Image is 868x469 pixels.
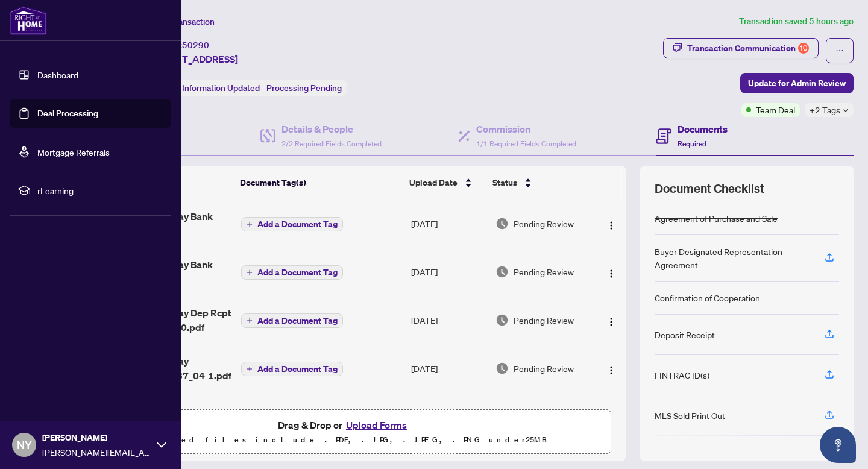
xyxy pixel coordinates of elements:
a: Mortgage Referrals [37,146,110,157]
button: Add a Document Tag [241,361,343,377]
span: Pending Review [514,313,574,327]
a: Deal Processing [37,108,98,119]
button: Transaction Communication10 [663,38,819,58]
article: Transaction saved 5 hours ago [739,14,854,28]
span: plus [247,318,253,324]
span: +2 Tags [810,103,840,117]
span: Add a Document Tag [257,220,338,228]
h4: Documents [678,122,728,136]
div: 10 [798,43,809,54]
span: Document Checklist [655,180,764,197]
button: Add a Document Tag [241,265,343,280]
td: [DATE] [406,296,491,344]
span: Information Updated - Processing Pending [182,83,342,93]
span: Add a Document Tag [257,365,338,373]
button: Add a Document Tag [241,217,343,231]
img: logo [10,6,47,35]
button: Logo [602,310,621,330]
img: Logo [606,269,616,279]
button: Logo [602,262,621,282]
img: Document Status [495,313,509,327]
span: Update for Admin Review [748,74,846,93]
span: Drag & Drop or [278,417,410,433]
button: Upload Forms [342,417,410,433]
button: Add a Document Tag [241,313,343,329]
td: [DATE] [406,200,491,248]
button: Add a Document Tag [241,216,343,232]
button: Logo [602,214,621,233]
button: Update for Admin Review [740,73,854,93]
span: Team Deal [756,103,795,116]
div: Agreement of Purchase and Sale [655,212,778,225]
img: Logo [606,221,616,230]
span: plus [247,366,253,372]
button: Open asap [820,427,856,463]
span: Pending Review [514,362,574,375]
button: Add a Document Tag [241,362,343,376]
img: Logo [606,365,616,375]
span: Pending Review [514,265,574,279]
p: Supported files include .PDF, .JPG, .JPEG, .PNG under 25 MB [85,433,603,447]
span: rLearning [37,184,163,197]
span: NY [17,436,32,453]
span: Pending Review [514,217,574,230]
th: Document Tag(s) [235,166,404,200]
span: down [843,107,849,113]
span: plus [247,221,253,227]
img: Document Status [495,217,509,230]
div: Buyer Designated Representation Agreement [655,245,810,271]
h4: Commission [476,122,576,136]
a: Dashboard [37,69,78,80]
span: Add a Document Tag [257,316,338,325]
span: 50290 [182,40,209,51]
span: Required [678,139,706,148]
img: Document Status [495,265,509,279]
button: Add a Document Tag [241,265,343,280]
button: Logo [602,359,621,378]
span: Upload Date [409,176,458,189]
span: 2/2 Required Fields Completed [281,139,382,148]
span: ellipsis [835,46,844,55]
h4: Details & People [281,122,382,136]
img: Document Status [495,362,509,375]
button: Add a Document Tag [241,313,343,328]
div: Confirmation of Cooperation [655,291,760,304]
span: [PERSON_NAME][EMAIL_ADDRESS][DOMAIN_NAME] [42,445,151,459]
span: View Transaction [150,16,215,27]
td: [DATE] [406,344,491,392]
div: Transaction Communication [687,39,809,58]
span: plus [247,269,253,275]
td: [DATE] [406,248,491,296]
span: Status [492,176,517,189]
div: MLS Sold Print Out [655,409,725,422]
div: Status: [149,80,347,96]
span: [STREET_ADDRESS] [149,52,238,66]
div: Deposit Receipt [655,328,715,341]
div: FINTRAC ID(s) [655,368,709,382]
td: [DATE] [406,392,491,441]
span: Drag & Drop orUpload FormsSupported files include .PDF, .JPG, .JPEG, .PNG under25MB [78,410,611,455]
th: Status [488,166,593,200]
img: Logo [606,317,616,327]
span: 1/1 Required Fields Completed [476,139,576,148]
span: Add a Document Tag [257,268,338,277]
th: Upload Date [404,166,488,200]
span: [PERSON_NAME] [42,431,151,444]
